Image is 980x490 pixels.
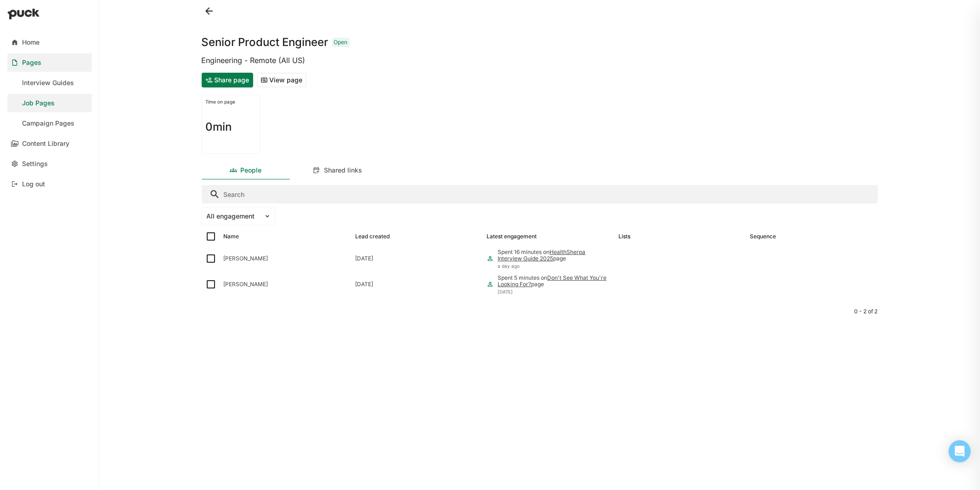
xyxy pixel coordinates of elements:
[206,121,232,133] h1: 0min
[224,281,348,288] div: [PERSON_NAME]
[22,160,48,168] div: Settings
[324,167,362,174] div: Shared links
[7,33,92,52] a: Home
[22,140,69,148] div: Content Library
[206,99,256,104] div: Time on page
[202,37,329,48] h1: Senior Product Engineer
[355,255,373,262] div: [DATE]
[7,53,92,72] a: Pages
[22,120,74,127] div: Campaign Pages
[22,39,40,46] div: Home
[202,185,878,203] input: Search
[22,79,74,87] div: Interview Guides
[22,99,55,107] div: Job Pages
[498,263,611,269] div: a day ago
[498,275,611,288] div: Spent 5 minutes on page
[498,249,611,262] div: Spent 16 minutes on page
[224,255,348,262] div: [PERSON_NAME]
[355,281,373,288] div: [DATE]
[355,233,390,240] div: Lead created
[498,289,611,294] div: [DATE]
[22,180,45,188] div: Log out
[7,155,92,173] a: Settings
[498,274,606,288] a: Don't See What You're Looking For?
[7,134,92,153] a: Content Library
[750,233,776,240] div: Sequence
[202,308,878,315] div: 0 - 2 of 2
[22,59,41,67] div: Pages
[257,73,306,87] button: View page
[949,440,971,462] div: Open Intercom Messenger
[7,114,92,133] a: Campaign Pages
[241,167,262,174] div: People
[618,233,630,240] div: Lists
[7,74,92,92] a: Interview Guides
[498,248,585,262] a: HealthSherpa Interview Guide 2025
[202,73,253,87] button: Share page
[487,233,537,240] div: Latest engagement
[7,94,92,112] a: Job Pages
[224,233,239,240] div: Name
[202,55,878,65] div: Engineering - Remote (All US)
[334,39,348,46] div: Open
